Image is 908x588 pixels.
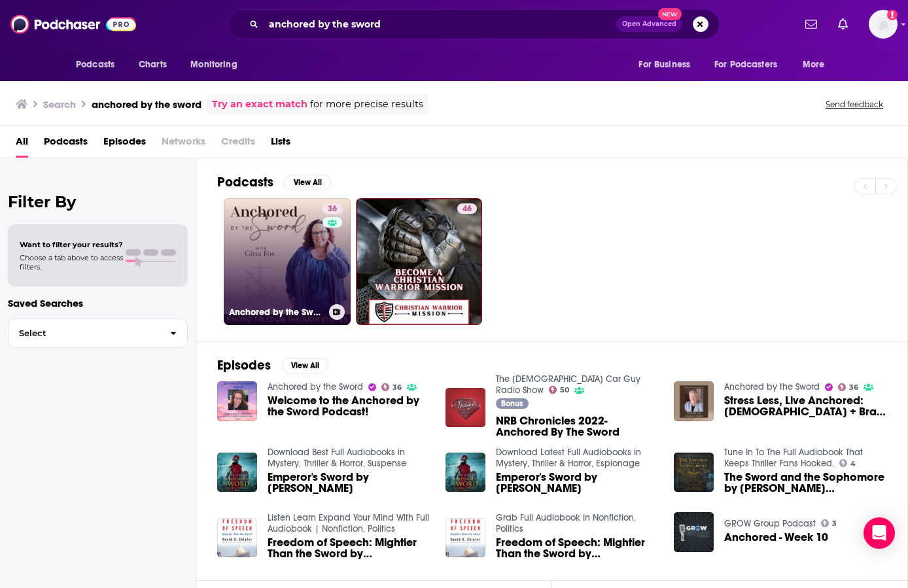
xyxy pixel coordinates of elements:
span: 3 [832,521,837,527]
a: Emperor's Sword by Alex Gough [268,472,430,494]
span: for more precise results [310,97,423,112]
a: All [16,131,28,158]
button: Send feedback [822,99,887,110]
a: Download Latest Full Audiobooks in Mystery, Thriller & Horror, Espionage [496,447,641,469]
img: Welcome to the Anchored by the Sword Podcast! [217,381,257,421]
h3: anchored by the sword [92,98,201,111]
span: 50 [560,387,569,393]
a: 46 [356,198,483,325]
h2: Podcasts [217,174,273,190]
a: NRB Chronicles 2022- Anchored By The Sword [496,415,658,438]
h2: Filter By [8,192,188,211]
button: open menu [629,52,707,77]
img: Freedom of Speech: Mightier Than the Sword by David K. Shipler | Free Audiobook [445,518,485,558]
a: Lists [271,131,290,158]
button: View All [281,358,328,373]
span: Podcasts [76,56,114,74]
a: Try an exact match [212,97,307,112]
div: Open Intercom Messenger [864,517,895,549]
span: New [658,8,682,20]
img: Podchaser - Follow, Share and Rate Podcasts [10,12,136,37]
img: NRB Chronicles 2022- Anchored By The Sword [445,388,485,428]
span: More [803,56,825,74]
span: The Sword and the Sophomore by [PERSON_NAME][GEOGRAPHIC_DATA] [724,472,886,494]
a: Charts [130,52,175,77]
a: Download Best Full Audiobooks in Mystery, Thriller & Horror, Suspense [268,447,406,469]
a: Stress Less, Live Anchored: Bible + Brain Habits for Resilience with Dr. Charles Stone! [724,395,886,417]
span: Stress Less, Live Anchored: [DEMOGRAPHIC_DATA] + Brain Habits for Resilience with [PERSON_NAME]! [724,395,886,417]
button: Open AdvancedNew [616,16,682,32]
button: open menu [794,52,841,77]
span: 4 [850,461,856,467]
img: Emperor's Sword by Alex Gough [445,453,485,493]
a: Freedom of Speech: Mightier Than the Sword by David K. Shipler | Audiobook [268,537,430,559]
span: Bonus [501,400,523,407]
h3: Anchored by the Sword [229,307,324,318]
a: Anchored - Week 10 [724,532,828,543]
a: 46 [457,203,477,214]
a: Anchored by the Sword [724,381,820,392]
button: Select [8,319,188,348]
span: Emperor's Sword by [PERSON_NAME] [268,472,430,494]
a: Grab Full Audiobook in Nonfiction, Politics [496,512,636,534]
span: Choose a tab above to access filters. [20,253,123,271]
h3: Search [43,98,76,111]
span: Credits [221,131,255,158]
a: 36 [381,383,402,391]
h2: Episodes [217,357,271,373]
img: User Profile [869,10,898,39]
span: 36 [393,385,402,390]
a: Freedom of Speech: Mightier Than the Sword by David K. Shipler | Audiobook [217,518,257,558]
span: For Podcasters [714,56,777,74]
a: Listen Learn Expand Your Mind With Full Audiobook | Nonfiction, Politics [268,512,429,534]
a: The Christian Car Guy Radio Show [496,373,640,396]
a: PodcastsView All [217,174,331,190]
button: open menu [706,52,796,77]
a: 36Anchored by the Sword [224,198,351,325]
a: Welcome to the Anchored by the Sword Podcast! [268,395,430,417]
a: Podcasts [44,131,88,158]
svg: Add a profile image [887,10,898,20]
a: 36 [323,203,342,214]
img: Stress Less, Live Anchored: Bible + Brain Habits for Resilience with Dr. Charles Stone! [674,381,714,421]
span: Freedom of Speech: Mightier Than the Sword by [PERSON_NAME] | Audiobook [268,537,430,559]
span: 36 [328,203,337,216]
span: Open Advanced [622,21,676,27]
a: EpisodesView All [217,357,328,373]
span: Emperor's Sword by [PERSON_NAME] [496,472,658,494]
span: Logged in as BenLaurro [869,10,898,39]
input: Search podcasts, credits, & more... [264,14,616,35]
span: Freedom of Speech: Mightier Than the Sword by [PERSON_NAME] | Free Audiobook [496,537,658,559]
a: 50 [549,386,570,394]
span: For Business [638,56,690,74]
span: Want to filter your results? [20,240,123,249]
span: Episodes [103,131,146,158]
a: Anchored - Week 10 [674,512,714,552]
a: Tune In To The Full Audiobook That Keeps Thriller Fans Hooked. [724,447,863,469]
a: GROW Group Podcast [724,518,816,529]
a: Freedom of Speech: Mightier Than the Sword by David K. Shipler | Free Audiobook [496,537,658,559]
img: The Sword and the Sophomore by B.P. Sweany [674,453,714,493]
a: Emperor's Sword by Alex Gough [496,472,658,494]
span: Select [9,329,160,337]
p: Saved Searches [8,297,188,309]
a: 3 [821,519,837,527]
a: The Sword and the Sophomore by B.P. Sweany [724,472,886,494]
span: 36 [849,385,858,390]
button: open menu [67,52,131,77]
a: 4 [839,459,856,467]
span: Charts [139,56,167,74]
